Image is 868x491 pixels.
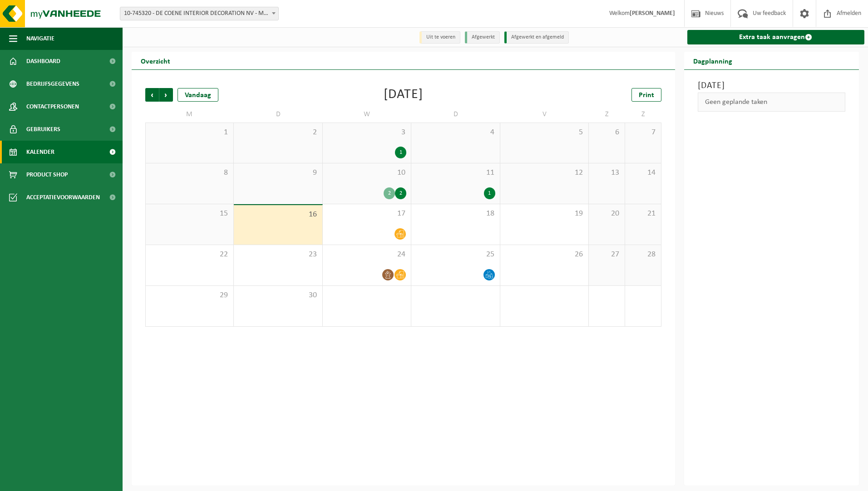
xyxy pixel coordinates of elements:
span: 2 [238,128,317,137]
td: V [500,106,589,123]
span: Dashboard [26,50,60,73]
span: Gebruikers [26,118,60,141]
span: 14 [630,168,656,178]
span: 26 [505,250,584,260]
a: Print [631,88,661,102]
span: 12 [505,168,584,178]
td: W [323,106,411,123]
div: 2 [395,187,406,199]
span: 19 [505,209,584,219]
span: 6 [593,128,620,137]
span: 8 [150,168,229,178]
h3: [DATE] [698,79,846,93]
div: [DATE] [384,88,423,102]
span: 21 [630,209,656,219]
li: Uit te voeren [419,31,460,44]
span: 13 [593,168,620,178]
span: 15 [150,209,229,219]
span: 10-745320 - DE COENE INTERIOR DECORATION NV - MARKE [120,7,278,20]
li: Afgewerkt [465,31,500,44]
span: 23 [238,250,317,260]
td: M [145,106,234,123]
span: Kalender [26,141,54,163]
span: Navigatie [26,27,54,50]
span: 25 [416,250,495,260]
span: Product Shop [26,163,68,186]
h2: Dagplanning [684,52,741,69]
span: 20 [593,209,620,219]
td: D [411,106,500,123]
strong: [PERSON_NAME] [630,10,675,17]
span: 16 [238,210,317,220]
span: Bedrijfsgegevens [26,73,79,95]
span: Vorige [145,88,159,102]
span: 10-745320 - DE COENE INTERIOR DECORATION NV - MARKE [120,7,279,20]
span: 7 [630,128,656,137]
span: 30 [238,290,317,300]
span: 3 [327,128,406,137]
span: 22 [150,250,229,260]
span: 28 [630,250,656,260]
span: 5 [505,128,584,137]
td: D [234,106,322,123]
span: Volgende [159,88,173,102]
div: Vandaag [178,88,218,102]
span: 29 [150,290,229,300]
span: 10 [327,168,406,178]
span: 18 [416,209,495,219]
span: Contactpersonen [26,95,79,118]
div: Geen geplande taken [698,93,846,112]
span: 27 [593,250,620,260]
td: Z [589,106,625,123]
span: 1 [150,128,229,137]
span: Print [639,92,654,99]
td: Z [625,106,661,123]
span: 11 [416,168,495,178]
li: Afgewerkt en afgemeld [504,31,569,44]
span: 9 [238,168,317,178]
span: 17 [327,209,406,219]
div: 1 [484,187,495,199]
span: Acceptatievoorwaarden [26,186,100,209]
iframe: chat widget [5,471,152,491]
h2: Overzicht [132,52,179,69]
span: 4 [416,128,495,137]
div: 2 [384,187,395,199]
a: Extra taak aanvragen [687,30,865,44]
div: 1 [395,147,406,158]
span: 24 [327,250,406,260]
